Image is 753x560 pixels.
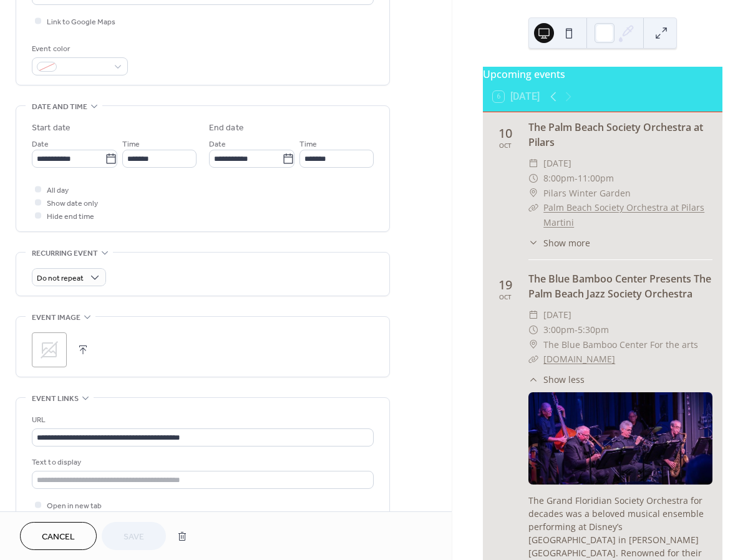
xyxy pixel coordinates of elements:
span: Pilars Winter Garden [543,186,631,201]
a: Palm Beach Society Orchestra at Pilars Martini [543,201,704,228]
span: Show less [543,373,585,386]
div: Text to display [32,456,371,469]
span: Recurring event [32,247,98,260]
div: Event color [32,42,125,56]
div: 10 [498,127,512,140]
span: Date [209,138,226,151]
span: Do not repeat [37,271,84,286]
span: 3:00pm [543,322,575,337]
span: Date and time [32,100,87,113]
span: - [575,171,578,186]
div: End date [209,122,244,135]
a: The Blue Bamboo Center Presents The Palm Beach Jazz Society Orchestra [528,272,711,301]
span: The Blue Bamboo Center For the arts [543,337,698,352]
span: Event links [32,392,79,405]
div: ​ [528,322,538,337]
div: ​ [528,186,538,201]
span: Hide end time [47,210,94,223]
div: ​ [528,307,538,322]
a: The Palm Beach Society Orchestra at Pilars [528,120,703,149]
span: Time [299,138,317,151]
span: Date [32,138,49,151]
span: Cancel [42,531,75,544]
div: ​ [528,337,538,352]
div: ​ [528,156,538,171]
button: ​Show more [528,236,590,249]
div: Oct [499,294,512,300]
span: - [575,322,578,337]
div: ​ [528,171,538,186]
div: Start date [32,122,70,135]
div: 19 [498,279,512,291]
span: 5:30pm [578,322,609,337]
span: 8:00pm [543,171,575,186]
span: Show date only [47,197,98,210]
button: Cancel [20,522,97,550]
div: ​ [528,236,538,249]
span: [DATE] [543,307,571,322]
span: Show more [543,236,590,249]
span: [DATE] [543,156,571,171]
div: ​ [528,200,538,215]
div: ; [32,332,67,367]
span: Event image [32,311,80,324]
span: Time [122,138,140,151]
div: Oct [499,142,512,148]
span: Open in new tab [47,500,102,513]
div: URL [32,413,371,427]
span: 11:00pm [578,171,614,186]
div: ​ [528,352,538,367]
a: [DOMAIN_NAME] [543,353,615,365]
div: Upcoming events [483,67,722,82]
div: ​ [528,373,538,386]
span: All day [47,184,69,197]
span: Link to Google Maps [47,16,115,29]
button: ​Show less [528,373,585,386]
